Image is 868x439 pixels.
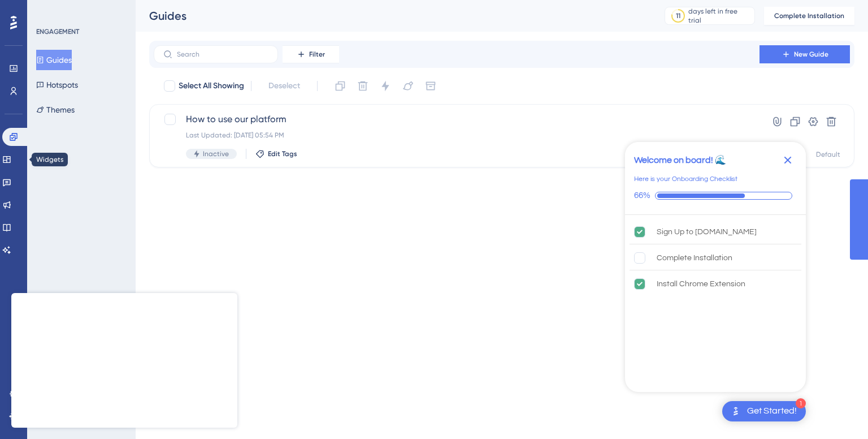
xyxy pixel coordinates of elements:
[774,11,844,20] span: Complete Installation
[796,398,806,408] div: 1
[657,277,745,291] div: Install Chrome Extension
[186,131,727,140] div: Last Updated: [DATE] 05:54 PM
[630,272,801,296] div: Install Chrome Extension is complete.
[630,219,801,244] div: Sign Up to UserGuiding.com is complete.
[634,191,797,201] div: Checklist progress: 66%
[283,45,339,63] button: Filter
[747,405,797,418] div: Get Started!
[203,149,229,158] span: Inactive
[625,142,806,392] div: Checklist Container
[657,225,757,239] div: Sign Up to [DOMAIN_NAME]
[268,79,300,93] span: Deselect
[36,75,78,95] button: Hotspots
[36,100,75,120] button: Themes
[255,149,297,158] button: Edit Tags
[676,11,680,20] div: 11
[722,401,806,421] div: Open Get Started! checklist, remaining modules: 1
[759,45,850,63] button: New Guide
[11,293,237,428] iframe: UserGuiding Survey
[177,50,268,58] input: Search
[309,50,325,59] span: Filter
[630,246,801,270] div: Complete Installation is incomplete.
[36,50,72,70] button: Guides
[149,8,636,24] div: Guides
[794,50,828,59] span: New Guide
[634,191,650,201] div: 66%
[634,153,726,167] div: Welcome on board! 🌊
[821,394,854,428] iframe: UserGuiding AI Assistant Launcher
[179,79,244,93] span: Select All Showing
[634,174,737,185] div: Here is your Onboarding Checklist
[625,215,806,389] div: Checklist items
[258,76,310,96] button: Deselect
[186,113,727,126] span: How to use our platform
[268,149,297,158] span: Edit Tags
[657,251,732,265] div: Complete Installation
[729,404,743,418] img: launcher-image-alternative-text
[816,150,840,159] div: Default
[36,27,79,36] div: ENGAGEMENT
[764,7,854,25] button: Complete Installation
[779,151,797,169] div: Close Checklist
[688,7,751,25] div: days left in free trial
